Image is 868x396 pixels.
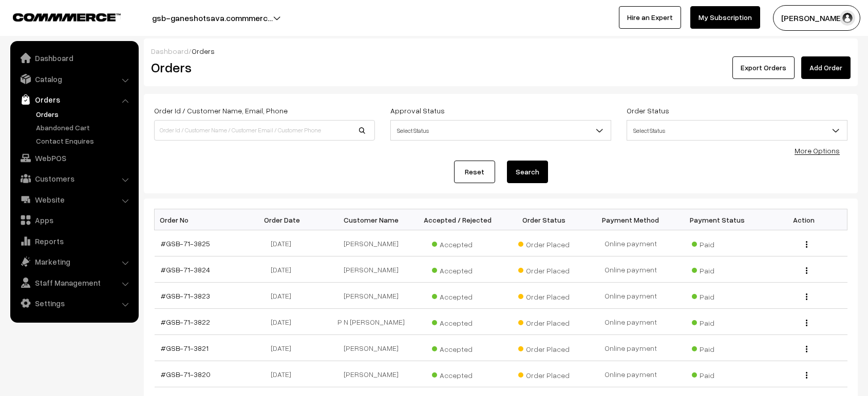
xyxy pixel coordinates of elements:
td: [DATE] [241,256,328,283]
a: #GSB-71-3823 [161,291,210,300]
h2: Orders [151,60,374,75]
a: Settings [13,294,135,312]
span: Order Placed [518,289,570,302]
a: Contact Enquires [33,135,135,146]
th: Order Date [241,209,328,230]
a: #GSB-71-3821 [161,344,209,352]
a: Add Order [801,56,851,79]
td: [DATE] [241,230,328,256]
td: [DATE] [241,361,328,387]
td: P N [PERSON_NAME] [328,309,414,335]
input: Order Id / Customer Name / Customer Email / Customer Phone [154,120,375,141]
span: Paid [692,341,743,354]
td: Online payment [588,256,674,283]
th: Customer Name [328,209,414,230]
button: Export Orders [732,56,795,79]
a: #GSB-71-3825 [161,239,210,248]
td: Online payment [588,335,674,361]
span: Accepted [432,315,483,328]
img: Menu [806,241,807,248]
span: Accepted [432,236,483,250]
a: Staff Management [13,273,135,292]
div: / [151,46,851,56]
span: Order Placed [518,236,570,250]
img: Menu [806,346,807,352]
a: Catalog [13,70,135,88]
span: Paid [692,236,743,250]
td: [PERSON_NAME] [328,335,414,361]
span: Order Placed [518,341,570,354]
label: Order Id / Customer Name, Email, Phone [154,105,288,116]
td: [DATE] [241,283,328,309]
a: #GSB-71-3820 [161,370,211,379]
td: Online payment [588,230,674,256]
a: Website [13,190,135,209]
button: gsb-ganeshotsava.commmerc… [116,5,309,31]
td: Online payment [588,283,674,309]
a: Orders [33,109,135,120]
td: [PERSON_NAME] [328,361,414,387]
img: Menu [806,293,807,300]
a: Customers [13,169,135,188]
td: [PERSON_NAME] [328,230,414,256]
span: Accepted [432,367,483,381]
button: Search [507,161,548,183]
td: [DATE] [241,335,328,361]
a: Reset [454,161,495,183]
img: Menu [806,267,807,274]
td: [DATE] [241,309,328,335]
a: Apps [13,211,135,229]
label: Order Status [627,105,669,116]
button: [PERSON_NAME] [773,5,860,31]
img: user [840,10,855,26]
th: Payment Status [674,209,761,230]
span: Select Status [627,122,847,140]
a: Dashboard [151,47,188,55]
td: [PERSON_NAME] [328,256,414,283]
img: Menu [806,320,807,326]
span: Paid [692,367,743,381]
span: Order Placed [518,367,570,381]
span: Order Placed [518,263,570,276]
span: Paid [692,315,743,328]
a: Marketing [13,252,135,271]
th: Accepted / Rejected [414,209,501,230]
th: Order No [155,209,241,230]
span: Paid [692,289,743,302]
span: Paid [692,263,743,276]
a: Orders [13,90,135,109]
img: COMMMERCE [13,13,121,21]
a: #GSB-71-3824 [161,265,210,274]
a: Reports [13,232,135,250]
a: Dashboard [13,49,135,67]
a: #GSB-71-3822 [161,318,210,326]
td: Online payment [588,361,674,387]
span: Select Status [391,122,611,140]
a: My Subscription [690,6,760,29]
a: Hire an Expert [619,6,681,29]
td: Online payment [588,309,674,335]
span: Orders [192,47,215,55]
th: Payment Method [588,209,674,230]
td: [PERSON_NAME] [328,283,414,309]
span: Select Status [627,120,847,141]
span: Order Placed [518,315,570,328]
th: Action [761,209,847,230]
span: Select Status [390,120,611,141]
a: Abandoned Cart [33,122,135,133]
th: Order Status [501,209,588,230]
span: Accepted [432,289,483,302]
span: Accepted [432,341,483,354]
label: Approval Status [390,105,445,116]
a: COMMMERCE [13,10,103,23]
img: Menu [806,372,807,379]
span: Accepted [432,263,483,276]
a: WebPOS [13,149,135,167]
a: More Options [795,146,840,155]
